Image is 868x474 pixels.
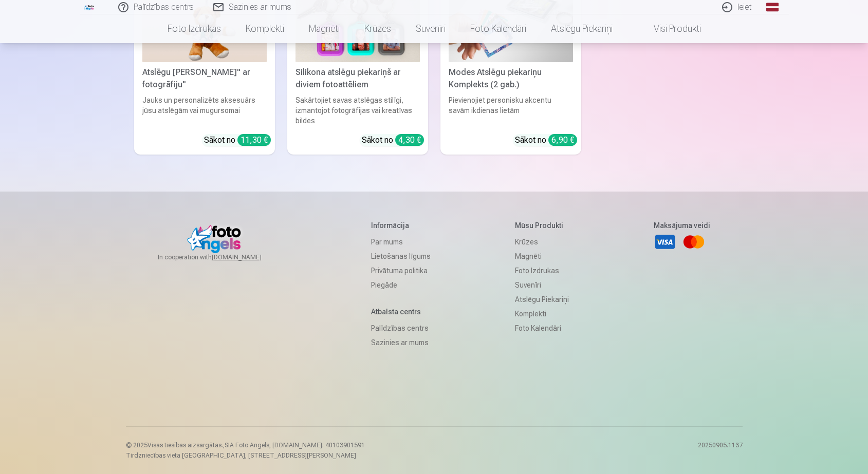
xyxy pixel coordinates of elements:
[515,134,577,146] div: Sākot no
[654,231,676,253] a: Visa
[682,231,705,253] a: Mastercard
[515,249,569,263] a: Magnēti
[237,134,271,146] div: 11,30 €
[204,134,271,146] div: Sākot no
[515,292,569,307] a: Atslēgu piekariņi
[625,14,713,43] a: Visi produkti
[126,451,365,460] p: Tirdzniecības vieta [GEOGRAPHIC_DATA], [STREET_ADDRESS][PERSON_NAME]
[539,14,625,43] a: Atslēgu piekariņi
[395,134,424,146] div: 4,30 €
[515,220,569,231] h5: Mūsu produkti
[371,335,431,350] a: Sazinies ar mums
[291,66,424,91] div: Silikona atslēgu piekariņš ar diviem fotoattēliem
[515,278,569,292] a: Suvenīri
[654,220,710,231] h5: Maksājuma veidi
[458,14,539,43] a: Foto kalendāri
[371,307,431,317] h5: Atbalsta centrs
[445,66,577,91] div: Modes Atslēgu piekariņu Komplekts (2 gab.)
[155,14,233,43] a: Foto izdrukas
[371,235,431,249] a: Par mums
[138,66,271,91] div: Atslēgu [PERSON_NAME]" ar fotogrāfiju"
[371,249,431,263] a: Lietošanas līgums
[362,134,424,146] div: Sākot no
[297,14,352,43] a: Magnēti
[698,441,743,460] p: 20250905.1137
[445,95,577,126] div: Pievienojiet personisku akcentu savām ikdienas lietām
[225,442,365,449] span: SIA Foto Angels, [DOMAIN_NAME]. 40103901591
[515,307,569,321] a: Komplekti
[126,441,365,449] p: © 2025 Visas tiesības aizsargātas. ,
[515,235,569,249] a: Krūzes
[84,4,95,10] img: /fa1
[548,134,577,146] div: 6,90 €
[515,263,569,278] a: Foto izdrukas
[138,95,271,126] div: Jauks un personalizēts aksesuārs jūsu atslēgām vai mugursomai
[371,220,431,231] h5: Informācija
[371,278,431,292] a: Piegāde
[233,14,297,43] a: Komplekti
[212,253,286,261] a: [DOMAIN_NAME]
[352,14,403,43] a: Krūzes
[403,14,458,43] a: Suvenīri
[371,263,431,278] a: Privātuma politika
[515,321,569,335] a: Foto kalendāri
[371,321,431,335] a: Palīdzības centrs
[158,253,286,261] span: In cooperation with
[291,95,424,126] div: Sakārtojiet savas atslēgas stilīgi, izmantojot fotogrāfijas vai kreatīvas bildes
